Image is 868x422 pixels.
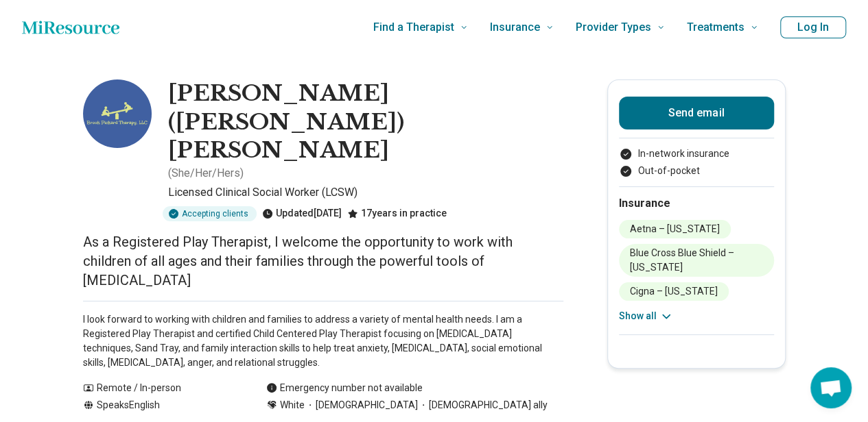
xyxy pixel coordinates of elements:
span: Provider Types [576,18,651,37]
li: Aetna – [US_STATE] [619,220,731,238]
span: [DEMOGRAPHIC_DATA] [305,398,418,412]
button: Show all [619,309,673,323]
img: Tabitha Pickard, Licensed Clinical Social Worker (LCSW) [83,79,152,148]
span: Treatments [687,18,744,37]
div: 17 years in practice [347,206,447,221]
span: Insurance [490,18,540,37]
p: Licensed Clinical Social Worker (LCSW) [168,184,563,201]
p: As a Registered Play Therapist, I welcome the opportunity to work with children of all ages and t... [83,232,563,290]
p: I look forward to working with children and families to address a variety of mental health needs.... [83,312,563,370]
div: Open chat [810,367,852,408]
span: Find a Therapist [373,18,454,37]
a: Home page [22,14,119,41]
div: Remote / In-person [83,381,239,395]
ul: Payment options [619,147,774,178]
li: Cigna – [US_STATE] [619,282,729,301]
div: Accepting clients [163,206,257,221]
span: [DEMOGRAPHIC_DATA] ally [418,398,548,412]
button: Send email [619,97,774,129]
div: Emergency number not available [266,381,423,395]
div: Updated [DATE] [262,206,342,221]
li: In-network insurance [619,147,774,161]
button: Log In [780,16,846,38]
p: ( She/Her/Hers ) [168,165,244,182]
span: White [280,398,305,412]
h1: [PERSON_NAME] ([PERSON_NAME]) [PERSON_NAME] [168,79,563,165]
li: Out-of-pocket [619,164,774,178]
li: Blue Cross Blue Shield – [US_STATE] [619,244,774,277]
h2: Insurance [619,195,774,212]
div: Speaks English [83,398,239,412]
